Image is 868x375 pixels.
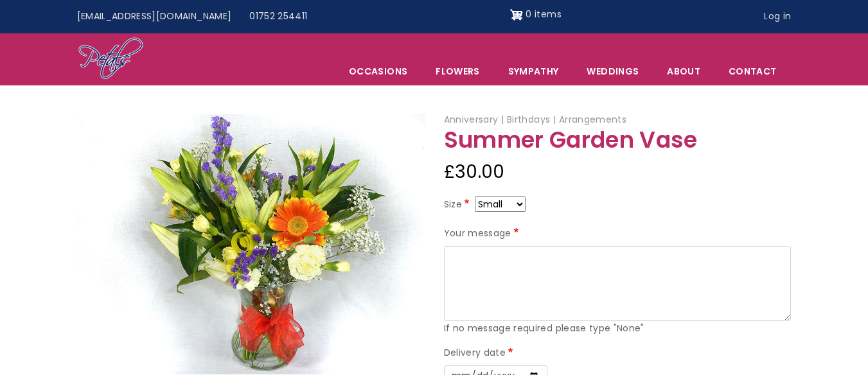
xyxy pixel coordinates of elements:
[444,345,516,361] label: Delivery date
[78,114,425,374] img: Summer Garden Vase
[526,8,561,21] span: 0 items
[755,4,800,29] a: Log in
[444,128,791,153] h1: Summer Garden Vase
[715,58,790,85] a: Contact
[422,58,493,85] a: Flowers
[78,37,144,82] img: Home
[444,321,791,336] div: If no message required please type "None"
[444,226,522,241] label: Your message
[240,4,316,29] a: 01752 254411
[559,113,626,126] span: Arrangements
[444,113,504,126] span: Anniversary
[510,4,523,25] img: Shopping cart
[335,58,421,85] span: Occasions
[444,157,791,187] div: £30.00
[507,113,556,126] span: Birthdays
[68,4,241,29] a: [EMAIL_ADDRESS][DOMAIN_NAME]
[510,4,562,25] a: Shopping cart 0 items
[653,58,714,85] a: About
[495,58,572,85] a: Sympathy
[573,58,652,85] span: Weddings
[444,197,472,213] label: Size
